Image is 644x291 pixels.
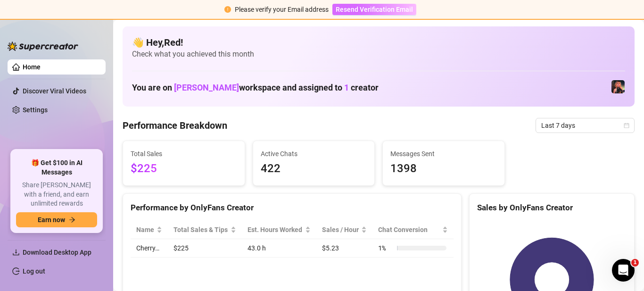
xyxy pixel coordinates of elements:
[261,160,367,178] span: 422
[378,243,393,253] span: 1 %
[390,149,497,159] span: Messages Sent
[131,221,168,239] th: Name
[631,259,639,266] span: 1
[8,42,78,51] img: logo-BBDzfeDw.svg
[38,216,65,224] span: Earn now
[372,221,453,239] th: Chat Conversion
[131,239,168,258] td: Cherry…
[136,224,155,235] span: Name
[611,80,625,93] img: Cherry (@cherrymavrik)
[168,221,242,239] th: Total Sales & Tips
[173,224,229,235] span: Total Sales & Tips
[23,106,48,114] a: Settings
[131,149,237,159] span: Total Sales
[16,158,97,177] span: 🎁 Get $100 in AI Messages
[16,212,97,227] button: Earn nowarrow-right
[248,224,303,235] div: Est. Hours Worked
[12,249,20,256] span: download
[132,49,625,59] span: Check what you achieved this month
[123,119,227,132] h4: Performance Breakdown
[16,181,97,208] span: Share [PERSON_NAME] with a friend, and earn unlimited rewards
[131,160,237,178] span: $225
[168,239,242,258] td: $225
[23,63,41,71] a: Home
[541,118,629,133] span: Last 7 days
[261,149,367,159] span: Active Chats
[378,224,440,235] span: Chat Conversion
[316,239,373,258] td: $5.23
[344,83,349,92] span: 1
[132,36,625,49] h4: 👋 Hey, Red !
[132,83,379,93] h1: You are on workspace and assigned to creator
[316,221,373,239] th: Sales / Hour
[23,87,86,95] a: Discover Viral Videos
[69,216,75,223] span: arrow-right
[477,201,627,214] div: Sales by OnlyFans Creator
[612,259,635,282] iframe: Intercom live chat
[23,267,45,275] a: Log out
[174,83,239,92] span: [PERSON_NAME]
[23,249,91,256] span: Download Desktop App
[242,239,316,258] td: 43.0 h
[235,4,329,15] div: Please verify your Email address
[336,6,413,13] span: Resend Verification Email
[131,201,454,214] div: Performance by OnlyFans Creator
[322,224,360,235] span: Sales / Hour
[390,160,497,178] span: 1398
[224,6,231,13] span: exclamation-circle
[332,4,416,15] button: Resend Verification Email
[624,123,629,128] span: calendar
